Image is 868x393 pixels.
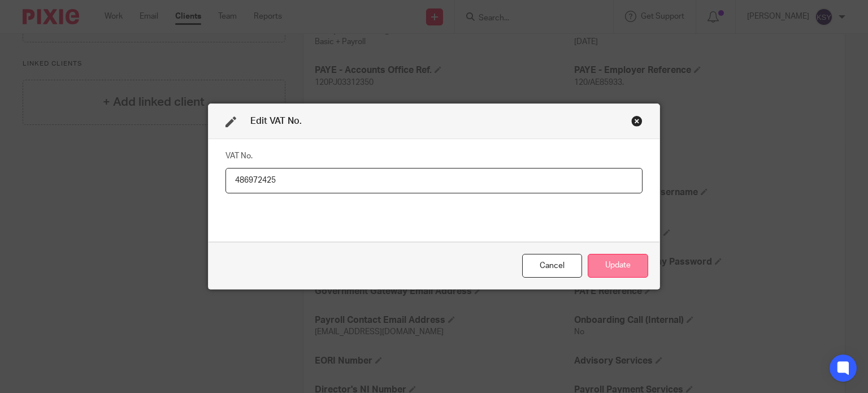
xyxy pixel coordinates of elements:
span: Edit VAT No. [250,116,302,126]
div: Close this dialog window [522,254,582,278]
label: VAT No. [225,150,253,162]
div: Close this dialog window [631,115,643,127]
button: Update [588,254,648,278]
input: VAT No. [225,168,643,193]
